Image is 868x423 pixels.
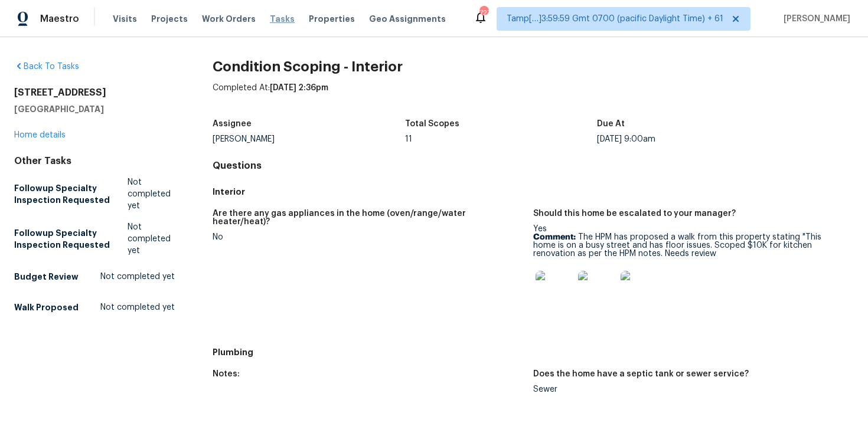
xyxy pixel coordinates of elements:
div: Sewer [533,385,844,394]
h5: Total Scopes [405,120,459,128]
h5: Assignee [213,120,252,128]
div: Other Tasks [14,155,175,167]
h5: Followup Specialty Inspection Requested [14,227,128,251]
span: Tamp[…]3:59:59 Gmt 0700 (pacific Daylight Time) + 61 [507,13,723,25]
h4: Questions [213,160,854,172]
b: Comment: [533,233,576,241]
div: 727 [479,7,488,19]
h5: Does the home have a septic tank or sewer service? [533,370,749,378]
div: [PERSON_NAME] [213,135,405,143]
h5: Followup Specialty Inspection Requested [14,182,128,206]
h2: [STREET_ADDRESS] [14,87,175,99]
span: Not completed yet [128,176,174,212]
h5: Notes: [213,370,240,378]
h5: Due At [597,120,625,128]
p: The HPM has proposed a walk from this property stating "This home is on a busy street and has flo... [533,233,844,258]
h5: Are there any gas appliances in the home (oven/range/water heater/heat)? [213,209,524,226]
h5: [GEOGRAPHIC_DATA] [14,103,175,115]
a: Back To Tasks [14,63,79,71]
div: [DATE] 9:00am [597,135,789,143]
span: Not completed yet [128,221,174,257]
a: Home details [14,131,66,139]
h5: Walk Proposed [14,301,79,313]
span: Not completed yet [100,301,175,313]
h2: Condition Scoping - Interior [213,61,854,73]
h5: Should this home be escalated to your manager? [533,209,736,218]
h5: Plumbing [213,346,854,358]
div: No [213,233,524,241]
div: 11 [405,135,598,143]
span: Geo Assignments [369,13,446,25]
span: [PERSON_NAME] [779,13,850,25]
span: Tasks [270,15,295,23]
span: Not completed yet [100,271,175,283]
span: Projects [151,13,188,25]
span: Maestro [40,13,79,25]
div: Completed At: [213,82,854,113]
div: Yes [533,225,844,316]
span: [DATE] 2:36pm [270,84,328,92]
h5: Budget Review [14,271,79,283]
span: Visits [113,13,137,25]
span: Work Orders [202,13,256,25]
h5: Interior [213,186,854,198]
span: Properties [309,13,355,25]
